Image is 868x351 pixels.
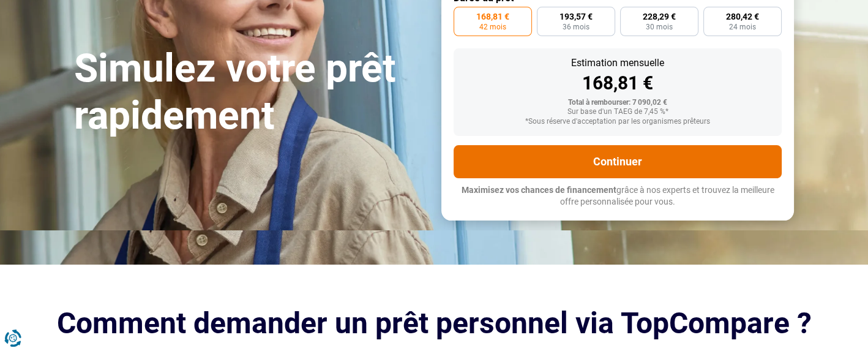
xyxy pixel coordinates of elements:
[463,74,772,92] div: 168,81 €
[463,58,772,68] div: Estimation mensuelle
[462,185,616,195] span: Maximisez vos chances de financement
[643,12,676,21] span: 228,29 €
[563,23,589,31] span: 36 mois
[37,306,831,340] h2: Comment demander un prêt personnel via TopCompare ?
[479,23,506,31] span: 42 mois
[74,45,427,140] h1: Simulez votre prêt rapidement
[463,118,772,126] div: *Sous réserve d'acceptation par les organismes prêteurs
[476,12,509,21] span: 168,81 €
[726,12,759,21] span: 280,42 €
[454,145,782,178] button: Continuer
[729,23,756,31] span: 24 mois
[559,12,593,21] span: 193,57 €
[463,108,772,116] div: Sur base d'un TAEG de 7,45 %*
[454,184,782,208] p: grâce à nos experts et trouvez la meilleure offre personnalisée pour vous.
[646,23,673,31] span: 30 mois
[463,99,772,107] div: Total à rembourser: 7 090,02 €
